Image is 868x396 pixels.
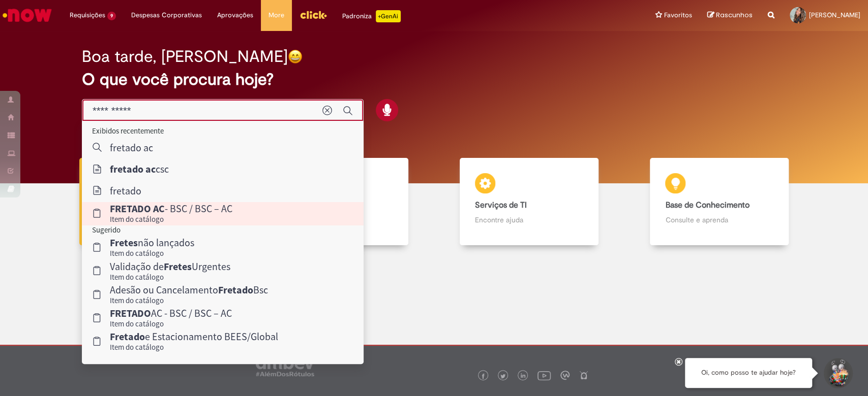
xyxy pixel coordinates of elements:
[82,48,288,65] h2: Boa tarde, [PERSON_NAME]
[342,10,401,22] div: Padroniza
[217,10,253,20] span: Aprovações
[288,49,303,64] img: happy-face.png
[256,356,314,376] img: logo_footer_ambev_rotulo_gray.png
[809,11,860,19] span: [PERSON_NAME]
[475,200,527,210] b: Serviços de TI
[707,11,753,20] a: Rascunhos
[665,200,749,210] b: Base de Conhecimento
[268,10,284,20] span: More
[481,374,486,379] img: logo_footer_facebook.png
[82,71,786,88] h2: O que você procura hoje?
[685,358,812,388] div: Oi, como posso te ajudar hoje?
[70,10,105,20] span: Requisições
[624,158,815,246] a: Base de Conhecimento Consulte e aprenda
[500,374,505,379] img: logo_footer_twitter.png
[1,5,53,25] img: ServiceNow
[579,371,588,380] img: logo_footer_naosei.png
[822,358,853,388] button: Iniciar Conversa de Suporte
[107,12,116,20] span: 9
[521,373,526,379] img: logo_footer_linkedin.png
[665,215,773,225] p: Consulte e aprenda
[716,10,753,20] span: Rascunhos
[300,7,327,22] img: click_logo_yellow_360x200.png
[376,10,401,22] p: +GenAi
[560,371,570,380] img: logo_footer_workplace.png
[53,158,244,246] a: Tirar dúvidas Tirar dúvidas com Lupi Assist e Gen Ai
[475,215,583,225] p: Encontre ajuda
[537,369,551,382] img: logo_footer_youtube.png
[131,10,202,20] span: Despesas Corporativas
[664,10,692,20] span: Favoritos
[434,158,624,246] a: Serviços de TI Encontre ajuda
